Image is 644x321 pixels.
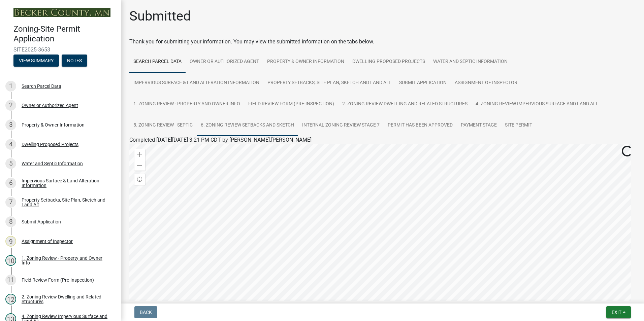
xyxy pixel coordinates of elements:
[429,51,512,73] a: Water and Septic Information
[22,103,78,108] div: Owner or Authorized Agent
[13,8,110,17] img: Becker County, Minnesota
[22,239,73,244] div: Assignment of Inspector
[129,51,186,73] a: Search Parcel Data
[22,256,110,265] div: 1. Zoning Review - Property and Owner Info
[5,275,16,285] div: 11
[22,161,83,166] div: Water and Septic Information
[5,216,16,227] div: 8
[348,51,429,73] a: Dwelling Proposed Projects
[134,160,145,171] div: Zoom out
[62,58,87,64] wm-modal-confirm: Notes
[5,139,16,150] div: 4
[140,310,152,315] span: Back
[129,72,263,94] a: Impervious Surface & Land Alteration Information
[129,8,191,24] h1: Submitted
[22,178,110,188] div: Impervious Surface & Land Alteration Information
[263,72,395,94] a: Property Setbacks, Site Plan, Sketch and Land Alt
[384,115,457,136] a: Permit Has Been Approved
[134,149,145,160] div: Zoom in
[612,310,621,315] span: Exit
[134,174,145,185] div: Find my location
[263,51,348,73] a: Property & Owner Information
[62,55,87,67] button: Notes
[451,72,521,94] a: Assignment of Inspector
[13,55,59,67] button: View Summary
[129,137,312,143] span: Completed [DATE][DATE] 3:21 PM CDT by [PERSON_NAME].[PERSON_NAME]
[22,198,110,207] div: Property Setbacks, Site Plan, Sketch and Land Alt
[5,100,16,111] div: 2
[5,178,16,188] div: 6
[22,219,61,224] div: Submit Application
[129,94,244,115] a: 1. Zoning Review - Property and Owner Info
[197,115,298,136] a: 6. Zoning Review Setbacks and Sketch
[5,236,16,247] div: 9
[5,255,16,266] div: 10
[501,115,536,136] a: Site Permit
[472,94,602,115] a: 4. Zoning Review Impervious Surface and Land Alt
[5,158,16,169] div: 5
[13,58,59,64] wm-modal-confirm: Summary
[338,94,472,115] a: 2. Zoning Review Dwelling and Related Structures
[22,142,78,147] div: Dwelling Proposed Projects
[298,115,384,136] a: Internal Zoning Review Stage 7
[5,197,16,208] div: 7
[129,115,197,136] a: 5. Zoning Review - Septic
[457,115,501,136] a: Payment Stage
[244,94,338,115] a: Field Review Form (Pre-Inspection)
[606,306,631,318] button: Exit
[5,119,16,130] div: 3
[5,81,16,92] div: 1
[186,51,263,73] a: Owner or Authorized Agent
[22,122,85,127] div: Property & Owner Information
[134,306,157,318] button: Back
[5,294,16,305] div: 12
[129,38,636,46] div: Thank you for submitting your information. You may view the submitted information on the tabs below.
[395,72,451,94] a: Submit Application
[22,294,110,304] div: 2. Zoning Review Dwelling and Related Structures
[22,84,61,88] div: Search Parcel Data
[22,278,94,282] div: Field Review Form (Pre-Inspection)
[13,24,116,44] h4: Zoning-Site Permit Application
[13,46,108,53] span: SITE2025-3653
